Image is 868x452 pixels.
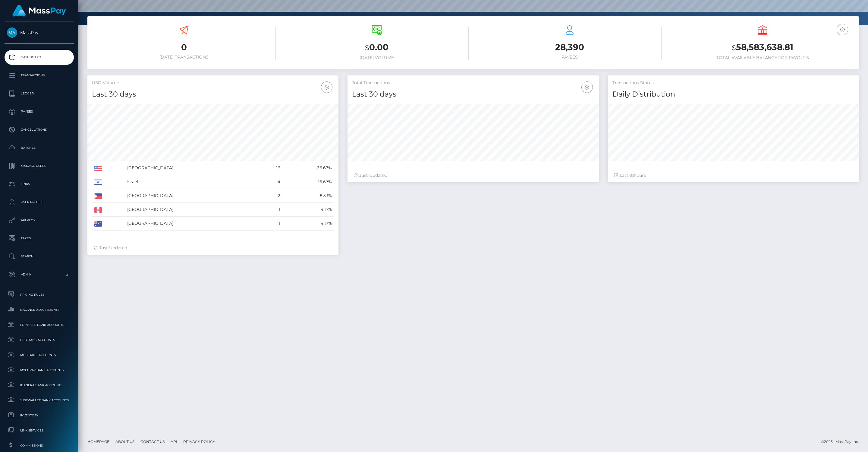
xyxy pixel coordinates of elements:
a: About Us [113,437,137,446]
h3: 58,583,638.81 [671,41,854,54]
small: $ [732,43,736,52]
h3: 0.00 [285,41,469,54]
td: 1 [260,217,282,231]
a: Inventory [5,409,74,422]
h5: USD Volume [92,80,334,86]
p: API Keys [7,216,71,225]
p: Transactions [7,71,71,80]
h5: Transactions Status [612,80,854,86]
a: Transactions [5,68,74,83]
a: Links [5,177,74,192]
a: User Profile [5,195,74,210]
a: Homepage [85,437,112,446]
img: MassPay Logo [12,5,66,17]
td: Israel [125,175,260,189]
a: Search [5,249,74,264]
td: 16 [260,161,282,175]
span: Link Services [7,427,71,434]
a: MCB Bank Accounts [5,349,74,361]
h6: [DATE] Volume [285,55,469,60]
td: [GEOGRAPHIC_DATA] [125,217,260,231]
td: [GEOGRAPHIC_DATA] [125,161,260,175]
p: Admin [7,270,71,279]
p: Payees [7,107,71,116]
a: Commissions [5,439,74,452]
img: CA.png [94,207,102,213]
span: JustWallet Bank Accounts [7,397,71,404]
img: PH.png [94,193,102,199]
a: Admin [5,267,74,282]
h4: Last 30 days [352,89,594,100]
td: 4 [260,175,282,189]
td: 1 [260,203,282,217]
h5: Total Transactions [352,80,594,86]
span: Inventory [7,412,71,419]
p: Dashboard [7,53,71,62]
span: Fortress Bank Accounts [7,321,71,328]
a: JustWallet Bank Accounts [5,394,74,407]
a: Balance Adjustments [5,303,74,316]
h3: 0 [92,41,276,53]
p: Search [7,252,71,261]
span: 48 [628,173,634,178]
h6: [DATE] Transactions [92,55,276,60]
a: Taxes [5,231,74,246]
img: AU.png [94,221,102,227]
td: 66.67% [282,161,334,175]
a: Ledger [5,86,74,101]
p: Taxes [7,234,71,243]
td: [GEOGRAPHIC_DATA] [125,203,260,217]
h3: 28,390 [478,41,662,53]
p: Ledger [7,89,71,98]
a: Contact Us [138,437,167,446]
a: CRB Bank Accounts [5,333,74,346]
a: Batches [5,140,74,155]
a: API [168,437,180,446]
td: 4.17% [282,217,334,231]
a: Link Services [5,424,74,437]
td: 8.33% [282,189,334,203]
h4: Last 30 days [92,89,334,100]
td: 4.17% [282,203,334,217]
a: Pricing Rules [5,288,74,301]
img: MassPay [7,27,17,38]
span: Ibanera Bank Accounts [7,382,71,389]
td: 16.67% [282,175,334,189]
span: Commissions [7,442,71,449]
p: Manage Users [7,161,71,170]
span: MCB Bank Accounts [7,352,71,358]
div: Last hours [614,172,853,179]
a: API Keys [5,213,74,228]
a: Ibanera Bank Accounts [5,379,74,392]
div: Just Updated [93,245,332,251]
span: MassPay [5,30,74,35]
a: Privacy Policy [181,437,218,446]
p: Links [7,180,71,189]
a: Payees [5,104,74,119]
img: US.png [94,166,102,171]
span: CRB Bank Accounts [7,336,71,343]
a: Dashboard [5,50,74,65]
small: $ [365,43,369,52]
p: Batches [7,143,71,152]
td: [GEOGRAPHIC_DATA] [125,189,260,203]
p: Cancellations [7,125,71,134]
h4: Daily Distribution [612,89,854,100]
span: Balance Adjustments [7,306,71,313]
a: MyEUPay Bank Accounts [5,364,74,377]
td: 2 [260,189,282,203]
h6: Total Available Balance for Payouts [671,55,854,60]
img: IL.png [94,180,102,185]
div: © 2025 , MassPay Inc. [821,438,863,445]
div: Just Updated [354,172,593,179]
span: MyEUPay Bank Accounts [7,367,71,374]
span: Pricing Rules [7,291,71,298]
a: Fortress Bank Accounts [5,318,74,331]
a: Cancellations [5,122,74,137]
a: Manage Users [5,158,74,173]
h6: Payees [478,55,662,60]
p: User Profile [7,198,71,207]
